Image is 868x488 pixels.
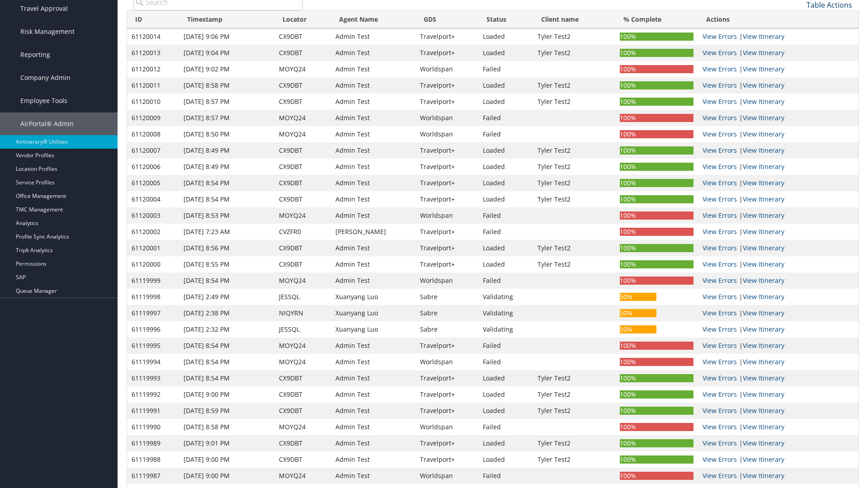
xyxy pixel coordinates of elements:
[179,45,275,61] td: [DATE] 9:04 PM
[478,28,533,45] td: Loaded
[478,386,533,403] td: Loaded
[127,94,179,110] td: 61120010
[703,260,737,268] a: View errors
[703,374,737,382] a: View errors
[703,455,737,464] a: View errors
[127,305,179,321] td: 61119997
[743,309,784,317] a: View Itinerary Details
[274,28,331,45] td: CX9DBT
[274,338,331,354] td: MOYQ24
[127,126,179,142] td: 61120008
[533,403,615,419] td: Tyler Test2
[743,195,784,203] a: View Itinerary Details
[331,338,415,354] td: Admin Test
[179,321,275,338] td: [DATE] 2:32 PM
[274,289,331,305] td: JESSQL
[415,305,479,321] td: Sabre
[698,256,859,272] td: |
[478,370,533,386] td: Loaded
[703,48,737,57] a: View errors
[533,77,615,94] td: Tyler Test2
[415,354,479,370] td: Worldspan
[331,110,415,126] td: Admin Test
[274,61,331,77] td: MOYQ24
[179,191,275,207] td: [DATE] 8:54 PM
[533,240,615,256] td: Tyler Test2
[620,342,693,350] div: 100%
[533,175,615,191] td: Tyler Test2
[331,419,415,435] td: Admin Test
[533,28,615,45] td: Tyler Test2
[478,207,533,224] td: Failed
[703,244,737,252] a: View errors
[703,341,737,350] a: View errors
[533,94,615,110] td: Tyler Test2
[703,211,737,220] a: View errors
[698,354,859,370] td: |
[698,175,859,191] td: |
[415,191,479,207] td: Travelport+
[620,309,657,317] div: 50%
[331,272,415,289] td: Admin Test
[620,358,693,366] div: 100%
[179,11,275,28] th: Timestamp: activate to sort column ascending
[179,386,275,403] td: [DATE] 9:00 PM
[743,113,784,122] a: View Itinerary Details
[179,61,275,77] td: [DATE] 9:02 PM
[274,175,331,191] td: CX9DBT
[698,61,859,77] td: |
[703,81,737,89] a: View errors
[703,422,737,431] a: View errors
[703,309,737,317] a: View errors
[743,146,784,155] a: View Itinerary Details
[331,289,415,305] td: Xuanyang Luo
[743,48,784,57] a: View Itinerary Details
[331,403,415,419] td: Admin Test
[127,289,179,305] td: 61119998
[620,163,693,171] div: 100%
[127,370,179,386] td: 61119993
[179,272,275,289] td: [DATE] 8:54 PM
[703,292,737,301] a: View errors
[620,211,693,220] div: 100%
[179,77,275,94] td: [DATE] 8:58 PM
[698,77,859,94] td: |
[179,207,275,224] td: [DATE] 8:53 PM
[743,162,784,171] a: View Itinerary Details
[698,386,859,403] td: |
[179,403,275,419] td: [DATE] 8:59 PM
[478,354,533,370] td: Failed
[331,77,415,94] td: Admin Test
[127,28,179,45] td: 61120014
[331,191,415,207] td: Admin Test
[127,321,179,338] td: 61119996
[331,94,415,110] td: Admin Test
[20,20,75,43] span: Risk Management
[698,142,859,159] td: |
[478,11,533,28] th: Status: activate to sort column ascending
[331,45,415,61] td: Admin Test
[127,256,179,272] td: 61120000
[478,94,533,110] td: Loaded
[620,179,693,187] div: 100%
[620,374,693,382] div: 100%
[743,260,784,268] a: View Itinerary Details
[179,126,275,142] td: [DATE] 8:50 PM
[698,126,859,142] td: |
[478,256,533,272] td: Loaded
[415,175,479,191] td: Travelport+
[743,244,784,252] a: View Itinerary Details
[533,159,615,175] td: Tyler Test2
[703,32,737,41] a: View errors
[743,357,784,366] a: View Itinerary Details
[179,28,275,45] td: [DATE] 9:06 PM
[620,130,693,138] div: 100%
[620,228,693,236] div: 100%
[415,142,479,159] td: Travelport+
[415,94,479,110] td: Travelport+
[698,224,859,240] td: |
[127,419,179,435] td: 61119990
[743,292,784,301] a: View Itinerary Details
[743,130,784,138] a: View Itinerary Details
[703,130,737,138] a: View errors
